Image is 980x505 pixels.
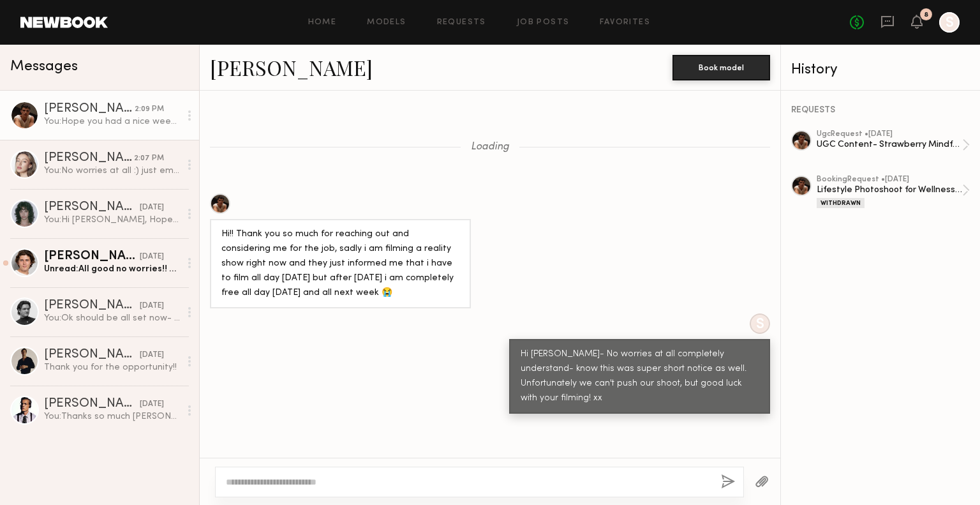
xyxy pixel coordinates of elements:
div: Hi [PERSON_NAME]- No worries at all completely understand- know this was super short notice as we... [521,347,759,406]
a: ugcRequest •[DATE]UGC Content- Strawberry Mindful Blend Launch [817,130,970,160]
div: You: Hope you had a nice weekend! I just sent the request. Once all set let me know the best addr... [44,116,180,128]
div: You: Hi [PERSON_NAME], Hope you’re doing well! I’m [PERSON_NAME], the U.S. Brand Manager at TRIP ... [44,214,180,226]
a: Requests [437,19,486,27]
div: You: No worries at all :) just emailed you! [44,165,180,177]
div: You: Thanks so much [PERSON_NAME]! [44,411,180,423]
div: REQUESTS [791,106,970,115]
div: Unread: All good no worries!! Have a great weekend :) [44,263,180,275]
div: booking Request • [DATE] [817,176,962,184]
span: Messages [10,59,78,74]
span: Loading [471,142,509,153]
a: [PERSON_NAME] [210,54,373,81]
div: [PERSON_NAME] [44,349,140,361]
div: Thank you for the opportunity!! [44,361,180,373]
div: [PERSON_NAME] [44,299,140,312]
div: [DATE] [140,300,164,312]
div: UGC Content- Strawberry Mindful Blend Launch [817,139,962,151]
div: Withdrawn [817,198,865,208]
a: Book model [672,61,770,72]
div: Lifestyle Photoshoot for Wellness Drink Brand [817,184,962,196]
a: Home [308,19,337,27]
div: ugc Request • [DATE] [817,130,962,139]
a: bookingRequest •[DATE]Lifestyle Photoshoot for Wellness Drink BrandWithdrawn [817,176,970,208]
div: [PERSON_NAME] [44,398,140,411]
div: 2:07 PM [134,153,164,165]
div: [DATE] [140,251,164,263]
a: Models [367,19,406,27]
div: 8 [924,11,928,19]
div: [PERSON_NAME] [44,201,140,214]
div: You: Ok should be all set now- went through! [44,312,180,324]
div: [PERSON_NAME] [44,152,134,165]
div: History [791,63,970,77]
div: [DATE] [140,202,164,214]
div: [DATE] [140,398,164,411]
a: Job Posts [517,19,570,27]
a: Favorites [600,19,650,27]
div: [PERSON_NAME] [44,250,140,263]
div: [PERSON_NAME] [44,103,135,116]
button: Book model [672,55,770,80]
a: S [939,12,960,33]
div: 2:09 PM [135,103,164,116]
div: Hi!! Thank you so much for reaching out and considering me for the job, sadly i am filming a real... [221,227,459,301]
div: [DATE] [140,349,164,361]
